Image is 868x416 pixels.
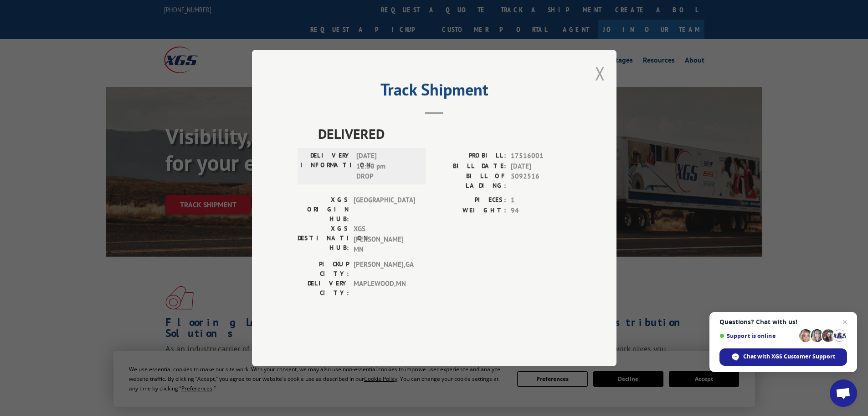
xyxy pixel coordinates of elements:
[298,279,349,298] label: DELIVERY CITY:
[511,171,571,190] span: 5092516
[354,259,415,279] span: [PERSON_NAME] , GA
[434,195,506,205] label: PIECES:
[300,151,352,182] label: DELIVERY INFORMATION:
[719,348,847,366] span: Chat with XGS Customer Support
[511,161,571,172] span: [DATE]
[298,224,349,255] label: XGS DESTINATION HUB:
[434,151,506,161] label: PROBILL:
[298,83,571,100] h2: Track Shipment
[719,318,847,326] span: Questions? Chat with us!
[719,332,796,339] span: Support is online
[318,123,571,144] span: DELIVERED
[356,151,418,182] span: [DATE] 12:30 pm DROP
[298,195,349,224] label: XGS ORIGIN HUB:
[511,195,571,205] span: 1
[595,61,605,85] button: Close modal
[434,161,506,172] label: BILL DATE:
[354,224,415,255] span: XGS [PERSON_NAME] MN
[354,279,415,298] span: MAPLEWOOD , MN
[434,205,506,216] label: WEIGHT:
[511,205,571,216] span: 94
[743,353,835,361] span: Chat with XGS Customer Support
[434,171,506,190] label: BILL OF LADING:
[511,151,571,161] span: 17516001
[298,259,349,279] label: PICKUP CITY:
[830,379,857,407] a: Open chat
[354,195,415,224] span: [GEOGRAPHIC_DATA]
